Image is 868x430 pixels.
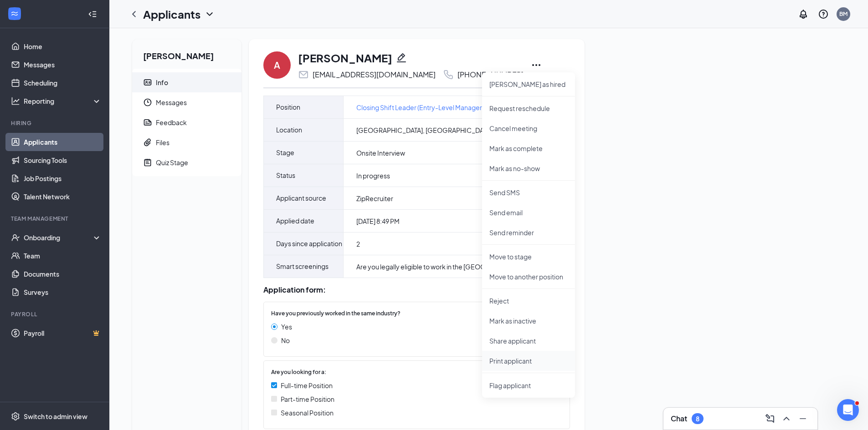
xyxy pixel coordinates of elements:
[143,118,152,127] svg: Report
[281,394,334,404] span: Part-time Position
[313,70,436,79] div: [EMAIL_ADDRESS][DOMAIN_NAME]
[156,138,169,147] div: Files
[156,118,187,127] div: Feedback
[489,208,568,217] p: Send email
[281,380,333,390] span: Full-time Position
[796,411,810,426] button: Minimize
[356,194,393,203] span: ZipRecruiter
[356,262,546,271] div: Are you legally eligible to work in the [GEOGRAPHIC_DATA]? :
[281,408,334,418] span: Seasonal Position
[24,233,94,242] div: Onboarding
[696,415,699,423] div: 8
[132,132,241,152] a: PaperclipFiles
[24,56,102,74] a: Messages
[818,9,829,20] svg: QuestionInfo
[356,126,492,135] span: [GEOGRAPHIC_DATA], [GEOGRAPHIC_DATA]
[489,356,568,365] p: Print applicant
[156,158,188,167] div: Quiz Stage
[489,228,568,237] p: Send reminder
[24,247,102,265] a: Team
[271,368,326,377] span: Are you looking for a:
[143,138,152,147] svg: Paperclip
[298,50,392,66] h1: [PERSON_NAME]
[489,336,568,345] p: Share applicant
[489,296,568,305] p: Reject
[11,215,100,223] div: Team Management
[271,309,401,318] span: Have you previously worked in the same industry?
[765,413,776,424] svg: ComposeMessage
[11,96,20,106] svg: Analysis
[281,335,290,345] span: No
[798,9,809,20] svg: Notifications
[489,316,568,325] p: Mark as inactive
[132,112,241,132] a: ReportFeedback
[24,169,102,187] a: Job Postings
[356,171,390,180] span: In progress
[356,239,360,248] span: 2
[143,98,152,107] svg: Clock
[671,414,687,424] h3: Chat
[276,233,342,255] span: Days since application
[356,148,405,157] span: Onsite Interview
[837,399,859,421] iframe: Intercom live chat
[276,142,294,164] span: Stage
[11,119,100,127] div: Hiring
[489,252,568,261] p: Move to stage
[24,96,102,106] div: Reporting
[24,412,87,421] div: Switch to admin view
[781,413,792,424] svg: ChevronUp
[128,9,139,20] svg: ChevronLeft
[356,217,400,226] span: [DATE] 8:49 PM
[298,69,309,80] svg: Email
[132,92,241,112] a: ClockMessages
[24,324,102,342] a: PayrollCrown
[763,411,777,426] button: ComposeMessage
[132,152,241,172] a: NoteActiveQuiz Stage
[797,413,808,424] svg: Minimize
[143,78,152,87] svg: ContactCard
[88,10,97,19] svg: Collapse
[24,133,102,151] a: Applicants
[489,104,568,113] p: Request reschedule
[276,119,302,141] span: Location
[10,9,19,18] svg: WorkstreamLogo
[839,10,847,18] div: BM
[24,37,102,56] a: Home
[24,187,102,206] a: Talent Network
[143,6,200,22] h1: Applicants
[204,9,215,20] svg: ChevronDown
[276,210,314,232] span: Applied date
[489,188,568,197] p: Send SMS
[281,322,292,332] span: Yes
[11,233,20,242] svg: UserCheck
[443,69,454,80] svg: Phone
[132,39,241,69] h2: [PERSON_NAME]
[489,124,568,133] p: Cancel meeting
[156,92,234,112] span: Messages
[263,285,570,294] div: Application form:
[274,59,280,71] div: A
[11,310,100,318] div: Payroll
[132,72,241,92] a: ContactCardInfo
[24,151,102,169] a: Sourcing Tools
[489,164,568,173] p: Mark as no-show
[396,52,407,63] svg: Pencil
[276,187,326,209] span: Applicant source
[356,102,498,112] a: Closing Shift Leader (Entry-Level Manager Role)
[489,380,568,390] span: Flag applicant
[489,272,568,281] p: Move to another position
[489,80,568,89] p: [PERSON_NAME] as hired
[156,78,168,87] div: Info
[489,144,568,153] p: Mark as complete
[531,60,542,71] svg: Ellipses
[24,283,102,301] a: Surveys
[276,255,329,278] span: Smart screenings
[779,411,794,426] button: ChevronUp
[24,265,102,283] a: Documents
[143,158,152,167] svg: NoteActive
[11,412,20,421] svg: Settings
[276,164,295,187] span: Status
[24,74,102,92] a: Scheduling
